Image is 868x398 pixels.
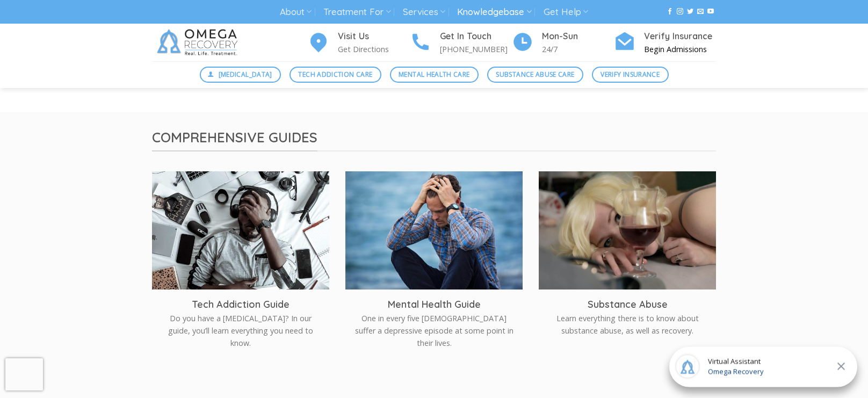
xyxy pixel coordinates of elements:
span: Tech Addiction Care [298,69,372,79]
a: Knowledgebase [457,2,531,22]
a: Get In Touch [PHONE_NUMBER] [410,30,512,56]
a: [MEDICAL_DATA] [200,67,281,83]
a: Mental Health Care [390,67,479,83]
h3: Tech Addiction Guide [160,298,321,310]
a: Substance Abuse Care [487,67,583,83]
a: Send us an email [697,8,704,16]
p: Get Directions [338,43,410,55]
a: Follow on Twitter [687,8,693,16]
a: Visit Us Get Directions [308,30,410,56]
h3: Substance Abuse [547,298,708,310]
span: Mental Health Care [399,69,469,79]
h4: Mon-Sun [542,30,614,44]
a: Verify Insurance [592,67,669,83]
span: Comprehensive Guides [152,128,317,151]
a: Follow on Instagram [677,8,683,16]
p: [PHONE_NUMBER] [440,43,512,55]
a: Services [403,2,445,22]
a: Verify Insurance Begin Admissions [614,30,716,56]
p: Do you have a [MEDICAL_DATA]? In our guide, you’ll learn everything you need to know. [160,312,321,349]
p: 24/7 [542,43,614,55]
p: Learn everything there is to know about substance abuse, as well as recovery. [547,312,708,337]
a: Get Help [544,2,588,22]
h4: Verify Insurance [644,30,716,44]
span: [MEDICAL_DATA] [219,69,272,79]
p: Begin Admissions [644,43,716,55]
h3: Mental Health Guide [353,298,515,310]
a: Tech Addiction Care [290,67,381,83]
h4: Get In Touch [440,30,512,44]
h4: Visit Us [338,30,410,44]
a: Follow on Facebook [667,8,673,16]
p: One in every five [DEMOGRAPHIC_DATA] suffer a depressive episode at some point in their lives. [353,312,515,349]
a: Follow on YouTube [707,8,714,16]
span: Verify Insurance [601,69,660,79]
a: Treatment For [323,2,390,22]
span: Substance Abuse Care [496,69,574,79]
a: About [280,2,312,22]
img: Omega Recovery [152,24,246,61]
